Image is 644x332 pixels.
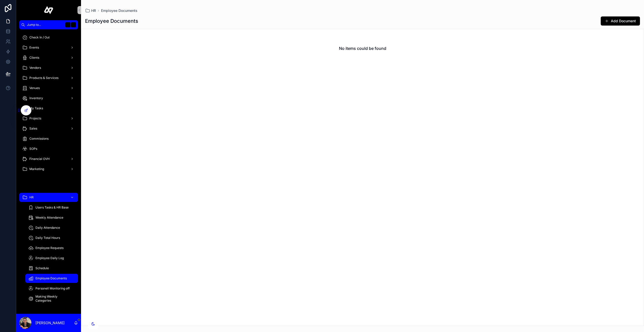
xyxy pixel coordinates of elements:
[35,320,65,325] p: [PERSON_NAME]
[27,23,63,27] span: Jump to...
[19,114,78,123] a: Projects
[35,236,60,240] span: Daily Total Hours
[29,137,49,141] span: Commissions
[29,147,37,151] span: SOPs
[35,205,69,210] span: Users Tasks & HR Base
[35,286,70,290] span: Personell Monitoring off
[16,29,81,314] div: scrollable content
[29,116,41,120] span: Projects
[19,154,78,163] a: Financial OVH
[25,284,78,293] a: Personell Monitoring off
[85,8,96,13] a: HR
[29,66,41,70] span: Vendors
[85,17,138,25] h1: Employee Documents
[29,46,39,50] span: Events
[35,246,64,250] span: Employee Requests
[29,35,50,39] span: Check In / Out
[19,124,78,133] a: Sales
[19,84,78,93] a: Venues
[25,254,78,263] a: Employee Daily Log
[19,144,78,153] a: SOPs
[29,157,50,161] span: Financial OVH
[71,23,75,27] span: K
[25,223,78,232] a: Daily Attendance
[29,56,39,60] span: Clients
[19,20,78,29] button: Jump to...K
[25,233,78,242] a: Daily Total Hours
[35,295,73,303] span: Making Weekly Categories
[19,73,78,82] a: Products & Services
[19,33,78,42] a: Check In / Out
[19,43,78,52] a: Events
[91,8,96,13] span: HR
[29,167,44,171] span: Marketing
[35,226,60,230] span: Daily Attendance
[19,193,78,202] a: HR
[101,8,137,13] a: Employee Documents
[29,195,34,199] span: HR
[25,274,78,283] a: Employee Documents
[44,6,53,14] img: App logo
[19,104,78,113] a: My Tasks
[25,213,78,222] a: Weekly Attendance
[35,266,49,270] span: Schedule
[29,106,43,110] span: My Tasks
[19,164,78,174] a: Marketing
[35,276,67,280] span: Employee Documents
[19,134,78,143] a: Commissions
[339,45,386,51] h2: No items could be found
[35,256,64,260] span: Employee Daily Log
[29,86,40,90] span: Venues
[601,16,640,26] button: Add Document
[25,243,78,253] a: Employee Requests
[25,264,78,273] a: Schedule
[19,94,78,103] a: Inventory
[19,63,78,72] a: Vendors
[19,53,78,62] a: Clients
[25,203,78,212] a: Users Tasks & HR Base
[29,127,37,131] span: Sales
[25,294,78,303] a: Making Weekly Categories
[35,216,63,220] span: Weekly Attendance
[29,76,58,80] span: Products & Services
[29,96,43,100] span: Inventory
